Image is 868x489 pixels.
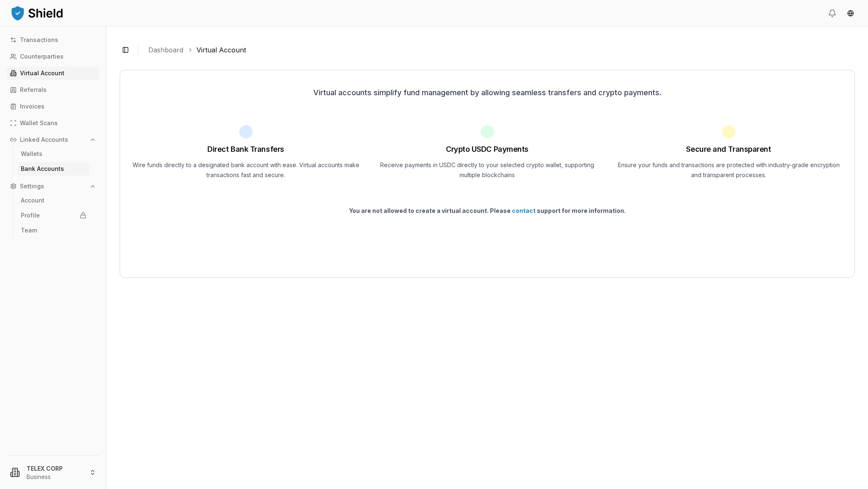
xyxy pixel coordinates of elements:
p: Invoices [20,104,44,109]
p: Counterparties [20,54,64,59]
nav: breadcrumb [148,45,848,55]
p: Business [27,473,83,481]
p: TELEX CORP [27,464,83,473]
p: Referrals [20,87,47,93]
button: Linked Accounts [7,133,99,146]
a: Wallets [17,147,90,161]
p: Virtual accounts simplify fund management by allowing seamless transfers and crypto payments. [130,87,844,99]
a: Transactions [7,33,99,47]
a: Referrals [7,83,99,96]
a: Invoices [7,100,99,113]
p: Account [21,198,44,203]
span: You are not allowed to create a virtual account. Please [349,207,512,214]
p: Team [21,227,37,233]
a: contact [512,207,536,214]
a: Counterparties [7,50,99,63]
a: Dashboard [148,45,183,55]
p: Settings [20,183,44,189]
h1: Direct Bank Transfers [207,143,284,155]
p: Profile [21,212,40,218]
p: Wallet Scans [20,120,58,126]
p: Wire funds directly to a designated bank account with ease. Virtual accounts make transactions fa... [130,160,361,180]
p: Transactions [20,37,58,43]
h1: Crypto USDC Payments [446,143,529,155]
p: Ensure your funds and transactions are protected with industry-grade encryption and transparent p... [613,160,844,180]
a: Profile [17,209,90,222]
a: Bank Accounts [17,162,90,175]
button: TELEX CORPBusiness [3,459,103,486]
a: Account [17,194,90,207]
button: Settings [7,180,99,193]
a: Team [17,224,90,237]
p: Receive payments in USDC directly to your selected crypto wallet, supporting multiple blockchains [371,160,603,180]
p: Linked Accounts [20,137,68,143]
p: Bank Accounts [21,166,64,172]
h1: Secure and Transparent [686,143,771,155]
a: Virtual Account [197,45,246,55]
a: Wallet Scans [7,116,99,130]
p: Virtual Account [20,70,64,76]
span: support for more information. [536,207,626,214]
a: Virtual Account [7,67,99,80]
img: ShieldPay Logo [10,5,64,21]
p: Wallets [21,151,42,157]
